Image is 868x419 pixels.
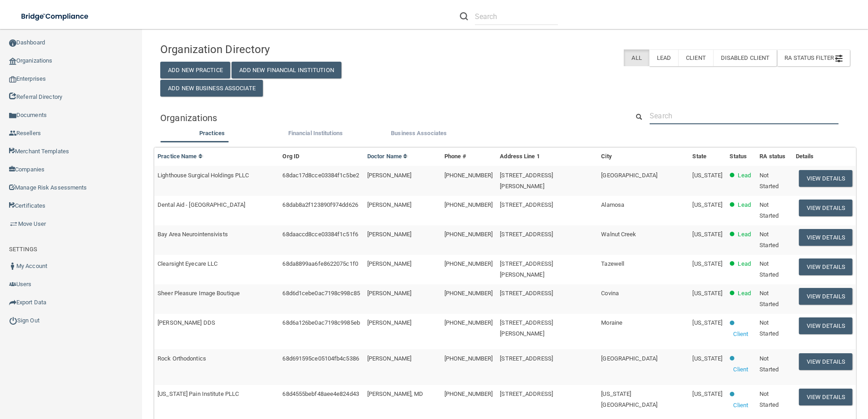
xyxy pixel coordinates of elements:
[601,290,619,297] span: Covina
[500,172,553,190] span: [STREET_ADDRESS][PERSON_NAME]
[282,319,360,326] span: 68d6a126be0ac7198c9985eb
[784,54,843,61] span: RA Status Filter
[158,172,249,179] span: Lighthouse Surgical Holdings PLLC
[756,147,792,166] th: RA status
[264,128,367,141] li: Financial Institutions
[597,147,689,166] th: City
[367,390,424,397] span: [PERSON_NAME], MD
[444,201,493,208] span: [PHONE_NUMBER]
[158,231,228,238] span: Bay Area Neurointensivists
[692,260,722,267] span: [US_STATE]
[799,288,853,305] button: View Details
[160,44,381,55] h4: Organization Directory
[601,172,657,179] span: [GEOGRAPHIC_DATA]
[650,107,838,124] input: Search
[759,231,779,248] span: Not Started
[165,128,259,139] label: Practices
[160,62,230,78] button: Add New Practice
[158,355,206,362] span: Rock Orthodontics
[282,290,360,297] span: 68d6d1cebe0ac7198c998c85
[158,319,215,326] span: [PERSON_NAME] DDS
[282,172,359,179] span: 68dac17d8cce03384f1c5be2
[372,128,466,139] label: Business Associates
[160,113,616,123] h5: Organizations
[601,201,624,208] span: Alamosa
[692,319,722,326] span: [US_STATE]
[500,355,553,362] span: [STREET_ADDRESS]
[367,231,411,238] span: [PERSON_NAME]
[733,400,748,411] p: Client
[460,12,468,20] img: ic-search.3b580494.png
[759,290,779,307] span: Not Started
[441,147,496,166] th: Phone #
[282,390,359,397] span: 68d4555bebf48aee4e824d43
[759,172,779,190] span: Not Started
[444,231,493,238] span: [PHONE_NUMBER]
[738,288,750,299] p: Lead
[475,8,558,25] input: Search
[367,128,471,141] li: Business Associate
[367,172,411,179] span: [PERSON_NAME]
[14,7,97,26] img: bridge_compliance_login_screen.278c3ca4.svg
[444,290,493,297] span: [PHONE_NUMBER]
[500,390,553,397] span: [STREET_ADDRESS]
[9,58,16,65] img: organization-icon.f8decf85.png
[9,244,37,255] label: SETTINGS
[692,390,722,397] span: [US_STATE]
[9,112,16,119] img: icon-documents.8dae5593.png
[601,260,624,267] span: Tazewell
[9,39,16,47] img: ic_dashboard_dark.d01f4a41.png
[835,55,843,62] img: icon-filter@2x.21656d0b.png
[158,260,217,267] span: Clearsight Eyecare LLC
[158,201,245,208] span: Dental Aid - [GEOGRAPHIC_DATA]
[9,263,16,270] img: ic_user_dark.df1a06c3.png
[624,49,649,66] label: All
[444,172,493,179] span: [PHONE_NUMBER]
[9,130,16,137] img: ic_reseller.de258add.png
[367,201,411,208] span: [PERSON_NAME]
[367,290,411,297] span: [PERSON_NAME]
[444,319,493,326] span: [PHONE_NUMBER]
[500,290,553,297] span: [STREET_ADDRESS]
[282,355,359,362] span: 68d691595ce05104fb4c5386
[799,353,853,370] button: View Details
[500,231,553,238] span: [STREET_ADDRESS]
[799,229,853,246] button: View Details
[9,317,17,325] img: ic_power_dark.7ecde6b1.png
[9,281,16,288] img: icon-users.e205127d.png
[288,130,343,136] span: Financial Institutions
[444,390,493,397] span: [PHONE_NUMBER]
[391,130,447,136] span: Business Associates
[759,355,779,373] span: Not Started
[9,219,18,229] img: briefcase.64adab9b.png
[799,317,853,334] button: View Details
[799,200,853,216] button: View Details
[738,258,750,269] p: Lead
[500,201,553,208] span: [STREET_ADDRESS]
[678,49,713,66] label: Client
[367,355,411,362] span: [PERSON_NAME]
[692,172,722,179] span: [US_STATE]
[199,130,225,136] span: Practices
[160,128,264,141] li: Practices
[367,153,408,160] a: Doctor Name
[160,80,263,97] button: Add New Business Associate
[282,260,358,267] span: 68da8899aa6fe8622075c1f0
[799,258,853,275] button: View Details
[738,229,750,240] p: Lead
[500,260,553,278] span: [STREET_ADDRESS][PERSON_NAME]
[282,201,358,208] span: 68dab8a2f123890f974dd626
[444,355,493,362] span: [PHONE_NUMBER]
[692,355,722,362] span: [US_STATE]
[268,128,363,139] label: Financial Institutions
[738,170,750,181] p: Lead
[601,355,657,362] span: [GEOGRAPHIC_DATA]
[733,364,748,375] p: Client
[500,319,553,337] span: [STREET_ADDRESS][PERSON_NAME]
[158,153,203,160] a: Practice Name
[601,231,636,238] span: Walnut Creek
[759,260,779,278] span: Not Started
[733,329,748,340] p: Client
[649,49,678,66] label: Lead
[601,319,622,326] span: Moraine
